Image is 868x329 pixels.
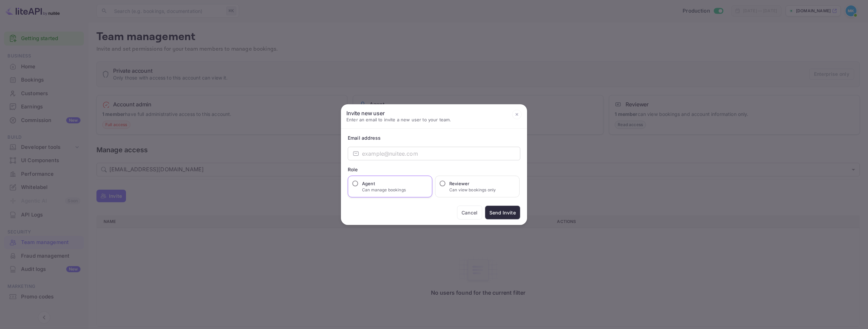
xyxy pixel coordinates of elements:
[348,134,520,141] div: Email address
[449,180,496,187] h6: Reviewer
[346,109,451,116] h6: Invite new user
[449,187,496,193] p: Can view bookings only
[362,180,406,187] h6: Agent
[346,116,451,123] p: Enter an email to invite a new user to your team.
[457,206,482,220] button: Cancel
[485,206,520,220] button: Send Invite
[348,166,520,173] div: Role
[362,147,520,160] input: example@nuitee.com
[362,187,406,193] p: Can manage bookings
